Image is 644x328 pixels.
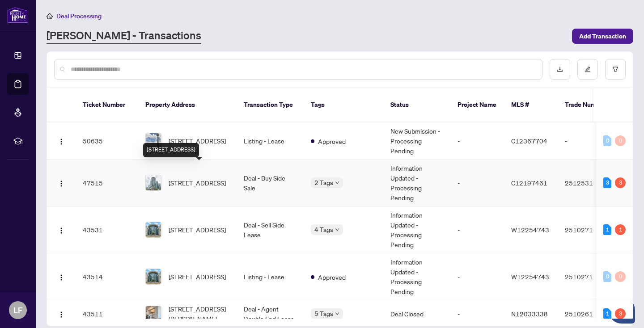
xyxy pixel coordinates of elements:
img: Logo [58,227,65,234]
span: Deal Processing [56,12,102,20]
button: Logo [54,176,68,190]
div: 0 [603,135,611,146]
span: Add Transaction [579,29,626,43]
span: home [47,13,53,19]
img: thumbnail-img [146,133,161,148]
span: down [335,311,339,316]
td: - [450,160,504,206]
span: [STREET_ADDRESS][PERSON_NAME] [169,304,229,324]
td: - [558,122,620,160]
span: edit [585,66,591,72]
th: Project Name [450,88,504,122]
button: filter [605,59,626,80]
span: C12367704 [511,137,547,145]
div: [STREET_ADDRESS] [143,143,199,157]
img: Logo [58,138,65,145]
button: Logo [54,269,68,284]
th: Tags [304,88,383,122]
img: thumbnail-img [146,175,161,190]
span: LF [13,304,22,316]
td: 43511 [76,300,138,328]
td: Deal Closed [383,300,450,328]
img: Logo [58,311,65,318]
button: Logo [54,223,68,237]
img: thumbnail-img [146,306,161,321]
td: 47515 [76,160,138,206]
span: [STREET_ADDRESS] [169,225,226,235]
th: Trade Number [558,88,620,122]
span: down [335,181,339,185]
a: [PERSON_NAME] - Transactions [47,28,201,44]
td: Listing - Lease [237,253,304,300]
td: 50635 [76,122,138,160]
td: Deal - Sell Side Lease [237,206,304,253]
td: Listing - Lease [237,122,304,160]
th: Transaction Type [237,88,304,122]
button: Add Transaction [572,29,633,44]
span: download [557,66,563,72]
button: edit [577,59,598,80]
span: N12033338 [511,310,548,318]
button: Logo [54,307,68,321]
td: 43531 [76,206,138,253]
td: Deal - Agent Double End Lease [237,300,304,328]
td: - [450,206,504,253]
td: 43514 [76,253,138,300]
img: thumbnail-img [146,269,161,284]
div: 0 [615,271,626,282]
span: Approved [318,272,346,282]
td: 2512531 [558,160,620,206]
img: logo [7,7,29,23]
div: 0 [603,271,611,282]
td: New Submission - Processing Pending [383,122,450,160]
span: [STREET_ADDRESS] [169,136,226,146]
span: down [335,227,339,232]
th: Status [383,88,450,122]
th: Ticket Number [76,88,138,122]
td: Information Updated - Processing Pending [383,253,450,300]
td: 2510271 [558,253,620,300]
button: download [550,59,570,80]
img: Logo [58,180,65,187]
th: MLS # [504,88,558,122]
div: 1 [615,224,626,235]
span: [STREET_ADDRESS] [169,272,226,282]
div: 3 [603,177,611,188]
img: thumbnail-img [146,222,161,237]
td: - [450,253,504,300]
div: 1 [603,224,611,235]
span: 2 Tags [314,177,333,188]
span: [STREET_ADDRESS] [169,178,226,188]
td: 2510271 [558,206,620,253]
span: C12197461 [511,179,547,187]
td: Information Updated - Processing Pending [383,206,450,253]
td: Information Updated - Processing Pending [383,160,450,206]
div: 3 [615,308,626,319]
img: Logo [58,274,65,281]
span: W12254743 [511,273,549,281]
td: Deal - Buy Side Sale [237,160,304,206]
div: 1 [603,308,611,319]
span: 5 Tags [314,308,333,319]
th: Property Address [138,88,237,122]
span: Approved [318,136,346,146]
div: 3 [615,177,626,188]
button: Logo [54,134,68,148]
div: 0 [615,135,626,146]
span: filter [612,66,619,72]
td: 2510261 [558,300,620,328]
span: 4 Tags [314,224,333,235]
td: - [450,122,504,160]
span: W12254743 [511,226,549,234]
td: - [450,300,504,328]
